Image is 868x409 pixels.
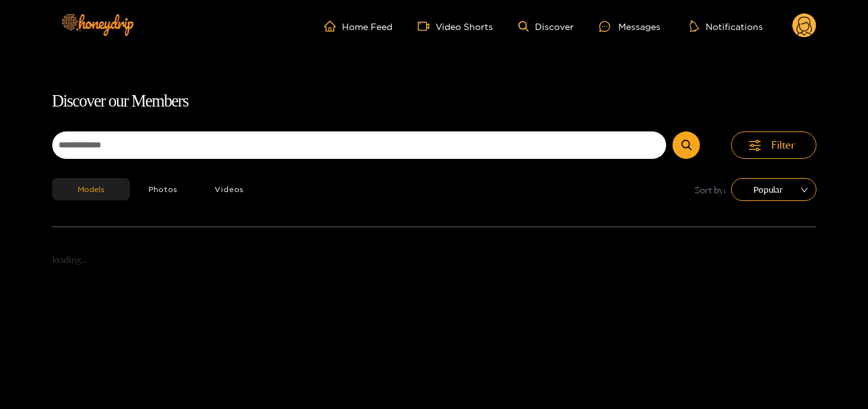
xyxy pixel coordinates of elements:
h1: Discover our Members [52,88,816,115]
span: home [324,20,342,32]
span: Popular [741,180,807,199]
span: Sort by: [695,182,726,197]
a: Home Feed [324,20,392,32]
span: video-camera [418,20,436,32]
button: Videos [196,178,262,200]
button: Submit Search [672,131,700,159]
button: Notifications [686,20,767,33]
p: loading... [52,253,816,267]
div: Messages [599,19,660,34]
a: Discover [518,21,574,32]
button: Photos [130,178,197,200]
a: Video Shorts [418,20,493,32]
span: Filter [771,138,795,152]
button: Filter [731,131,816,159]
div: sort [731,178,816,201]
button: Models [52,178,130,200]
